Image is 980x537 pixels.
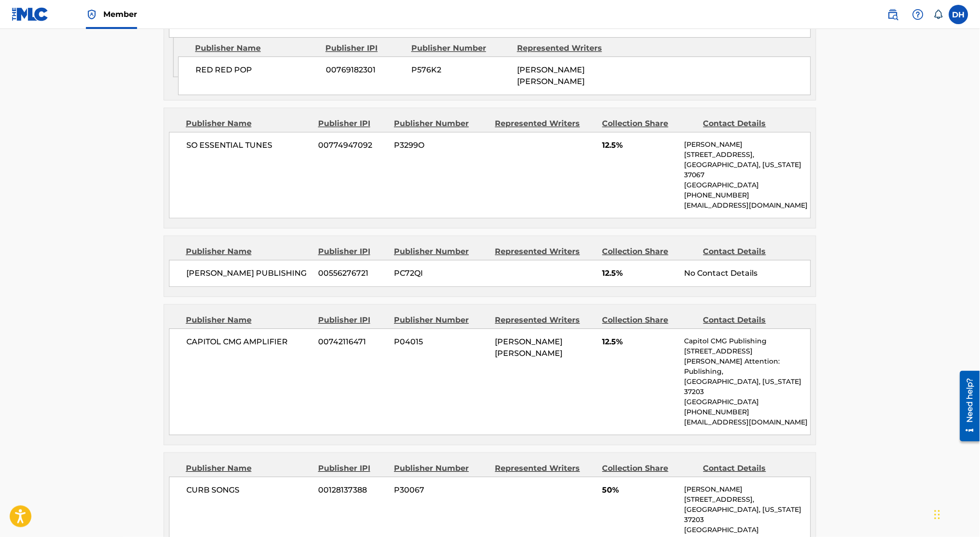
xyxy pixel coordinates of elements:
div: Represented Writers [495,463,595,474]
div: Notifications [934,10,943,19]
div: Publisher Name [186,246,311,257]
span: CAPITOL CMG AMPLIFIER [186,336,311,348]
div: Collection Share [602,118,696,129]
span: P3299O [394,140,488,151]
p: [GEOGRAPHIC_DATA] [685,525,811,535]
div: Contact Details [703,118,797,129]
p: [GEOGRAPHIC_DATA], [US_STATE] 37203 [685,377,811,397]
p: [GEOGRAPHIC_DATA], [US_STATE] 37203 [685,505,811,525]
span: P576K2 [411,64,510,76]
p: [STREET_ADDRESS], [685,495,811,505]
div: Publisher Number [394,463,488,474]
span: 00774947092 [319,140,387,151]
span: CURB SONGS [186,484,311,496]
span: 00742116471 [319,336,387,348]
p: [PHONE_NUMBER] [685,407,811,417]
p: [GEOGRAPHIC_DATA] [685,180,811,190]
div: Publisher Number [394,314,488,326]
div: Publisher IPI [318,246,387,257]
div: Publisher Number [394,118,488,129]
div: User Menu [949,5,968,24]
span: 00128137388 [319,484,387,496]
img: search [887,9,899,20]
div: Publisher Number [411,42,510,54]
span: [PERSON_NAME] [PERSON_NAME] [495,337,563,358]
span: SO ESSENTIAL TUNES [186,140,311,151]
span: [PERSON_NAME] [PERSON_NAME] [517,65,585,86]
div: Contact Details [703,314,797,326]
div: No Contact Details [685,268,811,279]
span: [PERSON_NAME] PUBLISHING [186,268,311,279]
span: P30067 [394,484,488,496]
div: Publisher IPI [318,463,387,474]
img: MLC Logo [12,7,49,21]
div: Contact Details [703,463,797,474]
iframe: Resource Center [953,367,980,445]
span: P04015 [394,336,488,348]
div: Represented Writers [495,118,595,129]
span: 12.5% [602,336,677,348]
span: 12.5% [602,140,677,151]
span: PC72QI [394,268,488,279]
a: Public Search [883,5,903,24]
div: Publisher IPI [318,118,387,129]
p: [EMAIL_ADDRESS][DOMAIN_NAME] [685,417,811,427]
p: Capitol CMG Publishing [685,336,811,346]
div: Publisher Name [186,118,311,129]
p: [STREET_ADDRESS][PERSON_NAME] Attention: Publishing, [685,346,811,377]
div: Contact Details [703,246,797,257]
div: Publisher IPI [325,42,404,54]
div: Publisher Name [186,463,311,474]
div: Publisher IPI [318,314,387,326]
p: [PHONE_NUMBER] [685,190,811,200]
div: Publisher Name [195,42,318,54]
p: [PERSON_NAME] [685,484,811,495]
div: Represented Writers [495,246,595,257]
iframe: Chat Widget [932,491,980,537]
p: [GEOGRAPHIC_DATA], [US_STATE] 37067 [685,160,811,180]
p: [STREET_ADDRESS], [685,150,811,160]
span: 50% [602,484,677,496]
span: 12.5% [602,268,677,279]
div: Publisher Name [186,314,311,326]
p: [EMAIL_ADDRESS][DOMAIN_NAME] [685,200,811,211]
img: Top Rightsholder [86,9,98,20]
span: 00556276721 [319,268,387,279]
div: Represented Writers [495,314,595,326]
span: RED RED POP [196,64,319,76]
span: 00769182301 [326,64,404,76]
p: [PERSON_NAME] [685,140,811,150]
span: Member [103,9,137,20]
div: Collection Share [602,314,696,326]
img: help [912,9,924,20]
div: Represented Writers [517,42,616,54]
div: Collection Share [602,463,696,474]
div: Publisher Number [394,246,488,257]
div: Drag [935,500,940,529]
div: Help [909,5,928,24]
div: Collection Share [602,246,696,257]
p: [GEOGRAPHIC_DATA] [685,397,811,407]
